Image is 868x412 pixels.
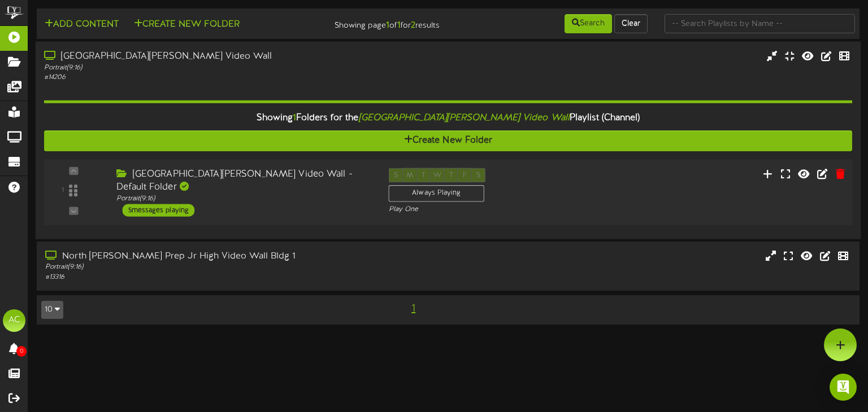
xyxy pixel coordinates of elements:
div: Showing page of for results [310,13,448,32]
div: [GEOGRAPHIC_DATA][PERSON_NAME] Video Wall - Default Folder [116,168,371,194]
button: Search [565,14,612,33]
div: # 13316 [45,273,371,282]
input: -- Search Playlists by Name -- [665,14,856,33]
span: 1 [409,303,418,315]
div: Showing Folders for the Playlist (Channel) [36,106,861,130]
div: Always Playing [389,185,484,202]
div: Play One [389,205,576,214]
div: North [PERSON_NAME] Prep Jr High Video Wall Bldg 1 [45,250,371,263]
button: Clear [614,14,648,33]
button: 10 [41,301,63,319]
strong: 1 [397,20,401,30]
span: 0 [16,346,27,357]
i: [GEOGRAPHIC_DATA][PERSON_NAME] Video Wall [359,113,570,123]
div: Open Intercom Messenger [830,374,857,401]
span: 1 [293,113,296,123]
div: 5 messages playing [122,204,194,216]
button: Create New Folder [44,130,852,151]
div: AC [3,309,25,332]
button: Create New Folder [131,17,243,32]
button: Add Content [41,17,122,32]
strong: 2 [411,20,415,30]
strong: 1 [386,20,389,30]
div: Portrait ( 9:16 ) [44,63,371,72]
div: # 14206 [44,73,371,82]
div: [GEOGRAPHIC_DATA][PERSON_NAME] Video Wall [44,50,371,63]
div: Portrait ( 9:16 ) [116,194,371,204]
div: Portrait ( 9:16 ) [45,262,371,272]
